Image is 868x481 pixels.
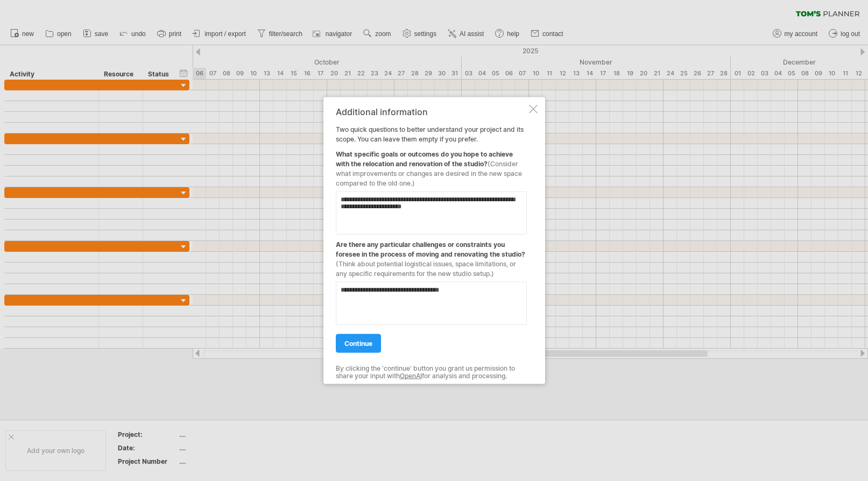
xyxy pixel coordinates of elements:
span: continue [344,339,372,348]
div: By clicking the 'continue' button you grant us permission to share your input with for analysis a... [336,365,527,380]
div: Are there any particular challenges or constraints you foresee in the process of moving and renov... [336,235,527,279]
div: Two quick questions to better understand your project and its scope. You can leave them empty if ... [336,107,527,374]
span: (Think about potential logistical issues, space limitations, or any specific requirements for the... [336,260,516,278]
span: (Consider what improvements or changes are desired in the new space compared to the old one.) [336,160,522,187]
div: What specific goals or outcomes do you hope to achieve with the relocation and renovation of the ... [336,144,527,188]
a: OpenAI [400,372,422,380]
div: Additional information [336,107,527,117]
a: continue [336,334,381,353]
